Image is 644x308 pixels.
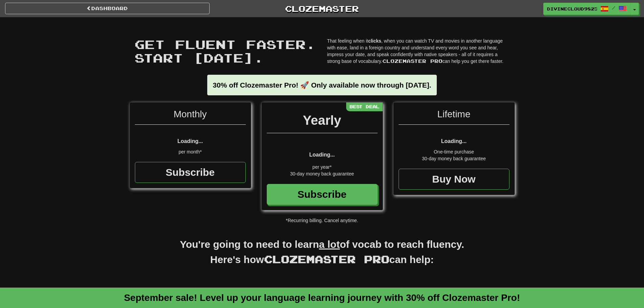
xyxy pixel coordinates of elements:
[124,292,520,303] a: September sale! Level up your language learning journey with 30% off Clozemaster Pro!
[399,108,509,125] div: Lifetime
[220,3,424,15] a: Clozemaster
[267,184,378,205] a: Subscribe
[327,38,510,65] p: That feeling when it , when you can watch TV and movies in another language with ease, land in a ...
[264,253,389,265] span: Clozemaster Pro
[135,162,246,183] a: Subscribe
[135,37,316,65] span: Get fluent faster. Start [DATE].
[399,169,509,190] a: Buy Now
[267,164,378,170] div: per year*
[129,237,515,274] h2: You're going to need to learn of vocab to reach fluency. Here's how can help:
[213,81,431,89] strong: 30% off Clozemaster Pro! 🚀 Only available now through [DATE].
[612,5,615,10] span: /
[346,102,383,111] div: Best Deal
[309,152,335,158] span: Loading...
[267,170,378,177] div: 30-day money back guarantee
[5,3,210,14] a: Dashboard
[399,155,509,162] div: 30-day money back guarantee
[368,38,381,44] strong: clicks
[399,148,509,155] div: One-time purchase
[547,6,597,12] span: DivineCloud9825
[177,138,203,144] span: Loading...
[135,148,246,155] div: per month*
[319,239,340,250] u: a lot
[543,3,630,15] a: DivineCloud9825 /
[382,58,443,64] span: Clozemaster Pro
[441,138,467,144] span: Loading...
[267,111,378,133] div: Yearly
[135,108,246,125] div: Monthly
